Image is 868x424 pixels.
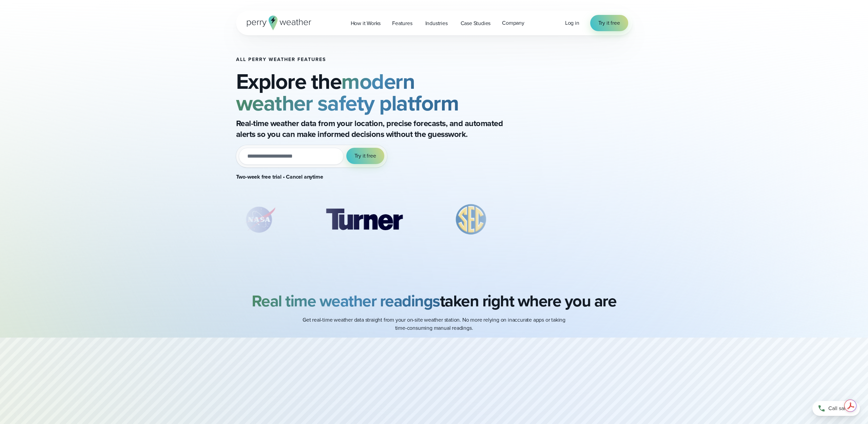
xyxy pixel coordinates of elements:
h1: All Perry Weather Features [236,57,531,62]
span: Features [392,19,412,27]
span: Call sales [828,404,851,412]
img: NASA.svg [236,203,283,237]
img: Turner-Construction_1.svg [316,203,412,237]
span: Case Studies [461,19,491,27]
div: 1 of 8 [236,203,283,237]
span: Try it free [354,152,376,160]
strong: Two-week free trial • Cancel anytime [236,173,323,181]
img: Amazon-Air.svg [530,203,626,237]
strong: modern weather safety platform [236,65,459,119]
div: slideshow [236,203,531,240]
div: 3 of 8 [445,203,497,237]
a: Case Studies [455,16,497,30]
img: %E2%9C%85-SEC.svg [445,203,497,237]
div: 4 of 8 [530,203,626,237]
p: Real-time weather data from your location, precise forecasts, and automated alerts so you can mak... [236,118,507,140]
a: Try it free [590,15,628,31]
strong: Real time weather readings [252,289,440,313]
a: Log in [565,19,579,27]
span: Industries [425,19,448,27]
span: How it Works [351,19,381,27]
a: How it Works [345,16,387,30]
a: Call sales [812,401,860,416]
h2: Explore the [236,70,531,114]
span: Company [502,19,524,27]
div: 2 of 8 [316,203,412,237]
h2: taken right where you are [252,291,617,310]
p: Get real-time weather data straight from your on-site weather station. No more relying on inaccur... [298,316,570,332]
span: Try it free [598,19,620,27]
button: Try it free [346,148,384,164]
